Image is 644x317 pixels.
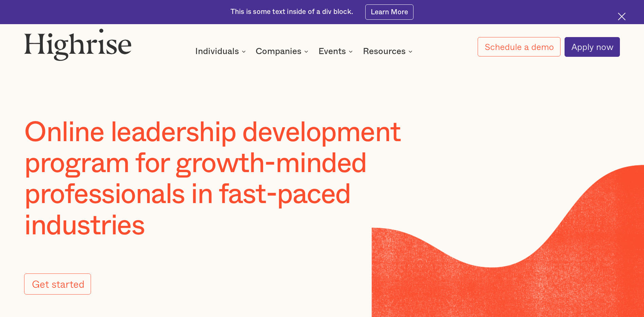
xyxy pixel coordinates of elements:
h1: Online leadership development program for growth-minded professionals in fast-paced industries [24,117,459,241]
img: Highrise logo [24,28,132,61]
div: Individuals [195,47,248,55]
a: Apply now [565,37,620,57]
a: Get started [24,273,91,295]
div: Resources [363,47,406,55]
div: Individuals [195,47,239,55]
img: Cross icon [618,13,626,20]
div: Events [318,47,346,55]
div: This is some text inside of a div block. [231,7,353,17]
div: Companies [256,47,301,55]
div: Events [318,47,355,55]
div: Resources [363,47,415,55]
a: Learn More [365,4,414,20]
div: Companies [256,47,310,55]
a: Schedule a demo [478,37,560,56]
